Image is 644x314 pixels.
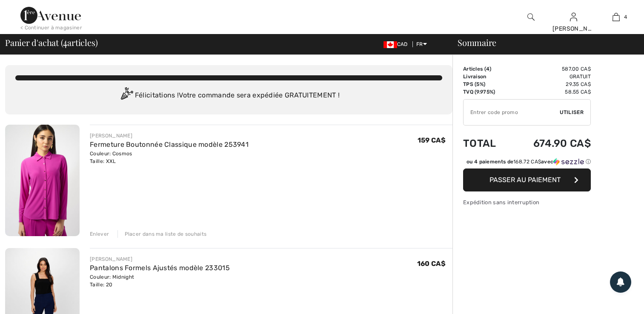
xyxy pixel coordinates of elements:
span: 160 CA$ [417,260,446,268]
td: Gratuit [509,73,591,80]
img: Congratulation2.svg [118,87,135,104]
img: recherche [527,12,535,22]
div: ou 4 paiements de avec [467,158,591,166]
td: Total [463,129,509,158]
img: Canadian Dollar [384,41,397,48]
div: Placer dans ma liste de souhaits [117,230,207,238]
div: Couleur: Cosmos Taille: XXL [90,150,249,165]
div: < Continuer à magasiner [20,24,82,31]
img: Fermeture Boutonnée Classique modèle 253941 [5,125,80,236]
a: Pantalons Formels Ajustés modèle 233015 [90,264,230,272]
img: Mon panier [613,12,620,22]
a: Se connecter [570,13,577,21]
td: TPS (5%) [463,80,509,88]
span: Utiliser [560,108,584,116]
span: CAD [384,41,411,47]
span: FR [416,41,427,47]
span: 4 [63,36,67,47]
img: Mes infos [570,12,577,22]
span: Passer au paiement [489,176,561,184]
div: [PERSON_NAME] [90,255,230,263]
div: Sommaire [447,38,639,47]
div: Expédition sans interruption [463,198,591,206]
img: 1ère Avenue [20,7,81,24]
div: ou 4 paiements de168.72 CA$avecSezzle Cliquez pour en savoir plus sur Sezzle [463,158,591,168]
td: Livraison [463,73,509,80]
td: 587.00 CA$ [509,65,591,73]
span: 4 [486,66,489,72]
button: Passer au paiement [463,168,591,191]
span: 4 [624,13,627,21]
div: Enlever [90,230,109,238]
div: [PERSON_NAME] [90,132,249,140]
td: Articles ( ) [463,65,509,73]
td: TVQ (9.975%) [463,88,509,96]
img: Sezzle [553,158,584,166]
a: 4 [595,12,637,22]
div: [PERSON_NAME] [552,24,594,33]
td: 29.35 CA$ [509,80,591,88]
span: 168.72 CA$ [513,159,541,165]
input: Code promo [464,100,560,125]
span: 159 CA$ [418,136,446,144]
td: 58.55 CA$ [509,88,591,96]
div: Félicitations ! Votre commande sera expédiée GRATUITEMENT ! [15,87,442,104]
span: Panier d'achat ( articles) [5,38,97,47]
a: Fermeture Boutonnée Classique modèle 253941 [90,140,249,148]
td: 674.90 CA$ [509,129,591,158]
div: Couleur: Midnight Taille: 20 [90,273,230,288]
